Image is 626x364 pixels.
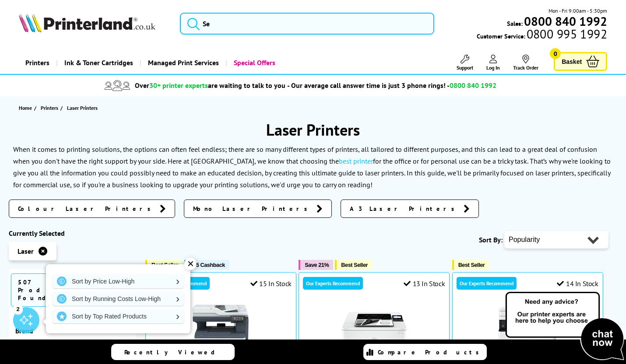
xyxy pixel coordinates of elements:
[64,52,133,74] span: Ink & Toner Cartridges
[19,103,34,112] a: Home
[124,348,224,356] span: Recently Viewed
[184,258,197,270] div: ✕
[486,55,500,71] a: Log In
[404,279,445,288] div: 13 In Stock
[53,292,184,306] a: Sort by Running Costs Low-High
[19,13,169,34] a: Printerland Logo
[184,199,332,218] a: Mono Laser Printers
[190,262,225,268] span: £35 Cashback
[13,145,611,189] p: When it comes to printing solutions, the options can often feel endless; there are so many differ...
[457,64,473,71] span: Support
[13,304,23,314] div: 2
[457,55,473,71] a: Support
[550,48,561,59] span: 0
[557,279,598,288] div: 14 In Stock
[9,229,137,238] div: Currently Selected
[193,204,312,213] span: Mono Laser Printers
[53,309,184,323] a: Sort by Top Rated Products
[339,157,373,165] a: best printer
[378,348,484,356] span: Compare Products
[562,56,582,67] span: Basket
[67,105,98,111] span: Laser Printers
[452,260,489,270] button: Best Seller
[457,277,517,290] div: Our Experts Recommend
[9,199,175,218] a: Colour Laser Printers
[225,52,282,74] a: Special Offers
[363,344,487,360] a: Compare Products
[287,81,496,90] span: - Our average call answer time is just 3 phone rings! -
[18,247,34,255] span: Laser
[9,119,617,140] h1: Laser Printers
[41,103,58,112] span: Printers
[184,260,229,270] button: £35 Cashback
[19,52,56,74] a: Printers
[341,199,479,218] a: A3 Laser Printers
[305,262,329,268] span: Save 21%
[477,30,607,40] span: Customer Service:
[507,19,523,28] span: Sales:
[149,81,208,90] span: 30+ printer experts
[554,52,607,71] a: Basket 0
[350,204,459,213] span: A3 Laser Printers
[549,7,607,15] span: Mon - Fri 9:00am - 5:30pm
[250,279,292,288] div: 15 In Stock
[458,262,485,268] span: Best Seller
[140,52,225,74] a: Managed Print Services
[450,81,496,90] span: 0800 840 1992
[19,13,155,32] img: Printerland Logo
[180,13,434,35] input: Se
[299,260,333,270] button: Save 21%
[303,277,363,290] div: Our Experts Recommend
[11,273,89,307] span: 507 Products Found
[341,262,368,268] span: Best Seller
[111,344,235,360] a: Recently Viewed
[525,30,607,38] span: 0800 995 1992
[524,13,607,29] b: 0800 840 1992
[41,103,60,112] a: Printers
[18,204,155,213] span: Colour Laser Printers
[56,52,140,74] a: Ink & Toner Cartridges
[486,64,500,71] span: Log In
[53,274,184,288] a: Sort by Price Low-High
[335,260,372,270] button: Best Seller
[513,55,538,71] a: Track Order
[479,235,503,244] span: Sort By:
[135,81,285,90] span: Over are waiting to talk to you
[503,290,626,362] img: Open Live Chat window
[523,17,607,25] a: 0800 840 1992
